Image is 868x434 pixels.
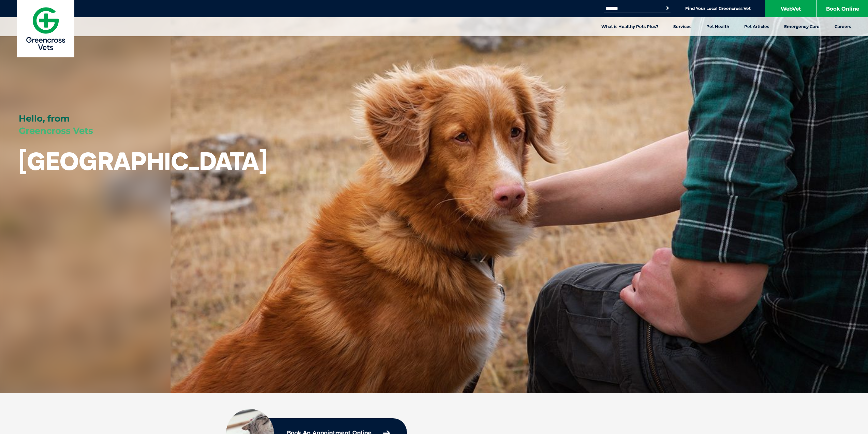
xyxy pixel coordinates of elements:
[827,17,858,36] a: Careers
[19,113,70,124] span: Hello, from
[19,125,93,136] span: Greencross Vets
[685,6,751,11] a: Find Your Local Greencross Vet
[777,17,827,36] a: Emergency Care
[19,148,267,174] h1: [GEOGRAPHIC_DATA]
[737,17,777,36] a: Pet Articles
[699,17,737,36] a: Pet Health
[594,17,666,36] a: What is Healthy Pets Plus?
[666,17,699,36] a: Services
[664,5,671,12] button: Search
